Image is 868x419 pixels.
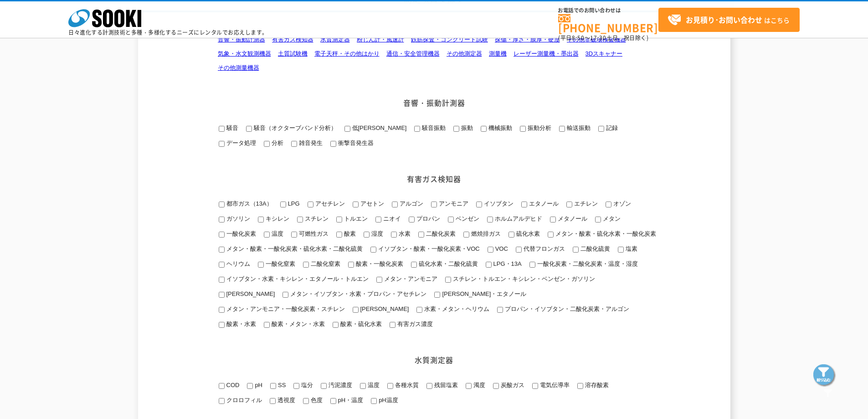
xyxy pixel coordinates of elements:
span: 一酸化炭素 [225,230,256,237]
span: 一酸化炭素・二酸化炭素・温度・湿度 [535,260,638,267]
input: 都市ガス（13A） [219,202,225,207]
input: 低[PERSON_NAME] [344,126,350,132]
input: トルエン [336,217,342,222]
input: 燃焼排ガス [463,232,469,238]
span: ニオイ [381,215,401,222]
span: エチレン [572,200,598,207]
span: 透視度 [276,397,295,403]
span: イソブタン [482,200,514,207]
p: 日々進化する計測技術と多種・多様化するニーズにレンタルでお応えします。 [68,30,268,35]
input: 一酸化炭素 [219,232,225,238]
span: (平日 ～ 土日、祝日除く) [558,34,648,42]
a: 3Dスキャナー [586,50,623,57]
span: 可燃性ガス [297,230,329,237]
span: 塩素 [624,245,637,252]
span: 振動分析 [526,124,551,131]
input: ニオイ [375,217,381,222]
span: 酸素 [342,230,356,237]
span: 炭酸ガス [499,382,524,388]
input: 酸素 [336,232,342,238]
input: 雑音発生 [291,141,297,147]
a: 気象・水文観測機器 [218,50,271,57]
span: VOC [493,245,508,252]
a: お見積り･お問い合わせはこちら [658,8,800,32]
span: 代替フロンガス [522,245,565,252]
span: 有害ガス濃度 [395,321,433,327]
input: 一酸化窒素 [258,262,264,268]
input: 各種水質 [387,383,393,389]
span: pH [253,382,262,388]
input: プロパン・イソブタン・二酸化炭素・アルゴン [497,307,503,313]
span: メタノール [556,215,587,222]
input: 温度 [264,232,270,238]
input: 二酸化炭素 [418,232,424,238]
input: 水素・メタン・ヘリウム [416,307,422,313]
span: データ処理 [225,140,256,146]
input: 酸素・一酸化炭素 [348,262,354,268]
input: LPG [280,202,286,207]
span: 騒音 [225,124,238,131]
input: pH・温度 [330,398,336,404]
input: [PERSON_NAME] [219,292,225,298]
img: btn_search_fixed.png [813,364,836,387]
span: 8:50 [572,34,585,42]
h2: 有害ガス検知器 [211,174,657,184]
input: エタノール [521,202,527,207]
input: メタノール [550,217,556,222]
input: 硫化水素・二酸化硫黄 [411,262,417,268]
input: ヘリウム [219,262,225,268]
input: 記録 [598,126,604,132]
span: 硫化水素 [514,230,540,237]
input: 酸素・水素 [219,322,225,328]
span: 低[PERSON_NAME] [350,124,407,131]
span: 残留塩素 [432,382,458,388]
input: VOC [488,247,493,253]
a: 電子天秤・その他はかり [314,50,380,57]
input: アセチレン [308,202,313,207]
input: メタン・酸素・硫化水素・一酸化炭素 [548,232,554,238]
span: 汚泥濃度 [327,382,352,388]
input: 騒音 [219,126,225,132]
span: 水素 [397,230,411,237]
input: イソブタン・酸素・一酸化炭素・VOC [370,247,376,253]
span: 各種水質 [393,382,419,388]
input: COD [219,383,225,389]
span: 酸素・一酸化炭素 [354,260,403,267]
span: 輸送振動 [565,124,591,131]
input: メタン・酸素・一酸化炭素・硫化水素・二酸化硫黄 [219,247,225,253]
span: メタン・酸素・一酸化炭素・硫化水素・二酸化硫黄 [225,245,363,252]
span: LPG・13A [492,260,522,267]
span: エタノール [527,200,559,207]
span: 二酸化炭素 [424,230,456,237]
span: 振動 [459,124,473,131]
strong: お見積り･お問い合わせ [686,14,762,25]
input: 溶存酸素 [577,383,583,389]
span: 塩分 [299,382,313,388]
a: [PHONE_NUMBER] [558,14,658,33]
a: 通信・安全管理機器 [386,50,440,57]
span: 電気伝導率 [538,382,570,388]
input: 二酸化窒素 [303,262,309,268]
span: 酸素・硫化水素 [339,321,382,327]
span: 温度 [270,230,283,237]
input: メタン・アンモニア [376,277,382,283]
span: [PERSON_NAME] [359,305,409,312]
input: 二酸化硫黄 [573,247,579,253]
span: 酸素・メタン・水素 [270,321,325,327]
input: 可燃性ガス [291,232,297,238]
input: ホルムアルデヒド [487,217,493,222]
h2: 水質測定器 [211,355,657,365]
input: 透視度 [270,398,276,404]
input: 振動 [453,126,459,132]
input: 騒音（オクターブバンド分析） [246,126,252,132]
a: レーザー測量機・墨出器 [514,50,579,57]
input: プロパン [409,217,415,222]
input: キシレン [258,217,264,222]
span: スチレン [303,215,329,222]
input: 機械振動 [481,126,487,132]
span: 二酸化硫黄 [579,245,610,252]
span: [PERSON_NAME]・エタノール [440,290,526,297]
span: 色度 [309,397,323,403]
span: メタン・イソブタン・水素・プロパン・アセチレン [288,290,426,297]
span: イソブタン・酸素・一酸化炭素・VOC [376,245,480,252]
